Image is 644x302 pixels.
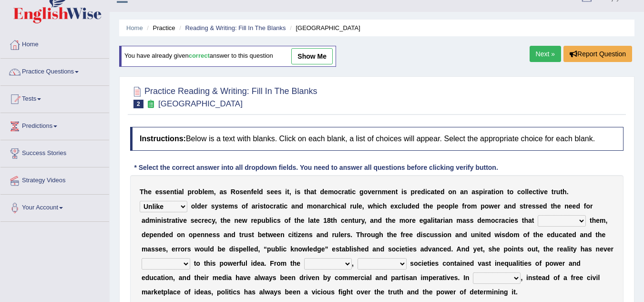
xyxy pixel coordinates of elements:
b: s [277,217,281,224]
b: e [455,202,459,210]
li: Practice [144,23,175,32]
b: s [532,202,536,210]
b: s [260,202,264,210]
b: s [191,217,194,224]
b: u [261,217,266,224]
a: Home [126,24,143,31]
b: t [491,188,494,196]
b: o [467,202,471,210]
b: c [198,217,202,224]
b: n [500,188,504,196]
b: h [425,202,429,210]
b: a [370,217,374,224]
b: e [429,202,433,210]
b: d [576,202,580,210]
b: c [427,188,431,196]
b: a [178,188,182,196]
b: e [539,202,543,210]
b: l [525,188,527,196]
b: l [527,188,529,196]
b: l [344,202,346,210]
b: d [378,217,382,224]
b: e [225,202,228,210]
b: r [256,202,258,210]
b: d [320,188,325,196]
a: Home [0,31,109,55]
b: p [449,202,453,210]
b: a [172,217,175,224]
b: s [266,188,270,196]
b: e [204,188,208,196]
b: o [510,188,514,196]
b: m [328,188,334,196]
b: a [460,188,464,196]
b: i [483,188,485,196]
b: l [269,217,271,224]
b: e [301,217,305,224]
b: a [341,202,345,210]
b: e [371,188,375,196]
b: v [540,188,544,196]
b: a [252,202,256,210]
small: [GEOGRAPHIC_DATA] [158,99,243,108]
b: h [388,217,392,224]
b: i [401,188,403,196]
b: t [264,202,266,210]
b: c [273,217,277,224]
b: r [464,202,467,210]
b: n [247,188,251,196]
b: o [364,188,368,196]
b: e [166,188,170,196]
b: n [348,217,352,224]
b: o [334,188,338,196]
b: e [358,202,362,210]
b: f [251,188,254,196]
b: t [552,188,554,196]
b: t [280,202,282,210]
b: m [399,217,405,224]
b: w [489,202,494,210]
b: l [431,217,433,224]
b: e [569,202,572,210]
b: s [278,188,282,196]
b: c [284,202,288,210]
b: s [163,217,167,224]
b: n [464,188,468,196]
b: o [405,217,409,224]
b: c [379,202,383,210]
b: o [495,188,500,196]
b: d [440,188,445,196]
b: b [266,217,270,224]
b: w [242,217,247,224]
b: o [448,188,452,196]
b: v [179,217,183,224]
b: p [437,202,441,210]
b: e [494,202,498,210]
h2: Practice Reading & Writing: Fill In The Blanks [130,84,317,108]
b: n [391,188,396,196]
b: a [504,202,508,210]
b: t [314,188,317,196]
b: h [562,188,567,196]
b: e [437,188,440,196]
div: You have already given answer to this question [119,46,336,67]
b: r [415,188,417,196]
b: , [214,188,216,196]
b: a [310,188,314,196]
b: s [520,202,523,210]
b: r [409,217,412,224]
b: r [169,217,172,224]
b: y [215,202,219,210]
b: d [415,202,419,210]
b: n [452,188,457,196]
b: t [287,188,289,196]
b: e [390,202,394,210]
b: e [194,217,198,224]
b: e [388,188,391,196]
b: o [242,202,246,210]
b: p [479,188,483,196]
b: t [175,217,178,224]
b: t [423,202,426,210]
b: t [551,202,553,210]
b: c [208,217,212,224]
